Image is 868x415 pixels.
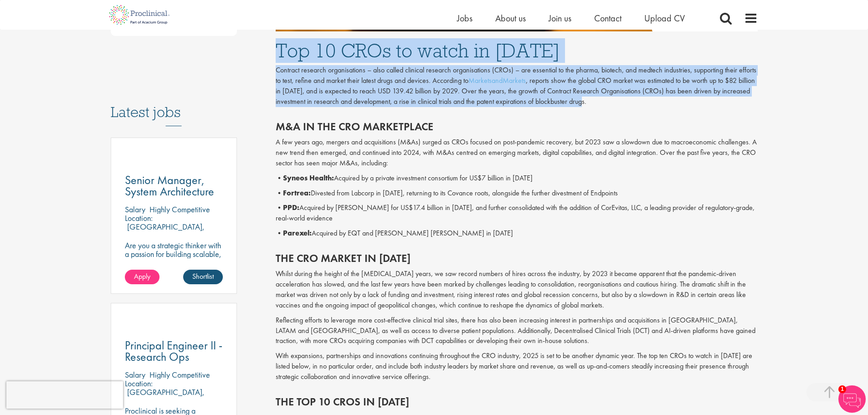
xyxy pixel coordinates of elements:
[276,269,758,310] p: Whilst during the height of the [MEDICAL_DATA] years, we saw record numbers of hires across the i...
[125,204,145,215] span: Salary
[276,121,758,133] h2: M&A in the CRO marketplace
[283,228,312,238] b: Parexel:
[838,385,846,393] span: 1
[276,228,758,239] p: • Acquired by EQT and [PERSON_NAME] [PERSON_NAME] in [DATE]
[125,270,159,284] a: Apply
[594,12,621,24] a: Contact
[125,172,214,199] span: Senior Manager, System Architecture
[125,378,153,389] span: Location:
[276,188,758,199] p: • Divested from Labcorp in [DATE], returning to its Covance roots, alongside the further divestme...
[276,203,758,224] p: • Acquired by [PERSON_NAME] for US$17.4 billion in [DATE], and further consolidated with the addi...
[149,204,210,215] p: Highly Competitive
[125,213,153,223] span: Location:
[276,351,758,382] p: With expansions, partnerships and innovations continuing throughout the CRO industry, 2025 is set...
[125,241,223,267] p: Are you a strategic thinker with a passion for building scalable, modular technology platforms?
[6,381,123,409] iframe: reCAPTCHA
[283,188,311,198] b: Fortrea:
[183,270,223,284] a: Shortlist
[838,385,866,413] img: Chatbot
[125,338,222,364] span: Principal Engineer II - Research Ops
[276,65,758,107] p: Contract research organisations – also called clinical research organisations (CROs) – are essent...
[644,12,685,24] a: Upload CV
[283,203,299,212] b: PPD:
[125,221,205,241] p: [GEOGRAPHIC_DATA], [GEOGRAPHIC_DATA]
[111,82,237,126] h3: Latest jobs
[125,340,223,363] a: Principal Engineer II - Research Ops
[549,12,571,24] a: Join us
[276,137,758,169] p: A few years ago, mergers and acquisitions (M&As) surged as CROs focused on post-pandemic recovery...
[149,369,210,380] p: Highly Competitive
[276,173,758,184] p: • Acquired by a private investment consortium for US$7 billion in [DATE]
[276,396,758,408] h2: The top 10 CROs in [DATE]
[495,12,526,24] a: About us
[134,272,150,281] span: Apply
[457,12,473,24] a: Jobs
[276,41,758,61] h1: Top 10 CROs to watch in [DATE]
[283,173,334,183] b: Syneos Health:
[276,252,758,264] h2: The CRO market in [DATE]
[276,315,758,347] p: Reflecting efforts to leverage more cost-effective clinical trial sites, there has also been incr...
[125,174,223,197] a: Senior Manager, System Architecture
[468,76,526,85] a: MarketsandMarkets
[125,369,145,380] span: Salary
[125,387,205,406] p: [GEOGRAPHIC_DATA], [GEOGRAPHIC_DATA]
